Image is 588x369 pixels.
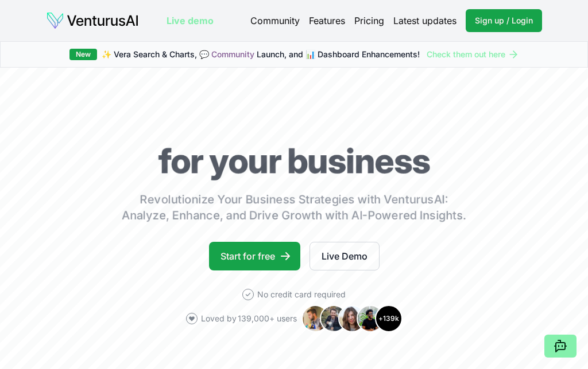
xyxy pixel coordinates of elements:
a: Community [250,14,300,28]
span: ✨ Vera Search & Charts, 💬 Launch, and 📊 Dashboard Enhancements! [102,49,420,60]
a: Check them out here [427,49,519,60]
div: New [69,49,97,60]
img: logo [46,11,139,30]
img: Avatar 4 [357,305,384,332]
img: Avatar 2 [320,305,347,332]
a: Latest updates [393,14,457,28]
a: Live Demo [310,242,380,270]
a: Start for free [209,242,300,270]
a: Sign up / Login [466,9,542,32]
a: Live demo [167,14,214,28]
img: Avatar 1 [301,305,329,332]
span: Sign up / Login [475,15,533,26]
a: Community [211,49,254,59]
a: Pricing [354,14,384,28]
img: Avatar 3 [338,305,366,332]
a: Features [309,14,345,28]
